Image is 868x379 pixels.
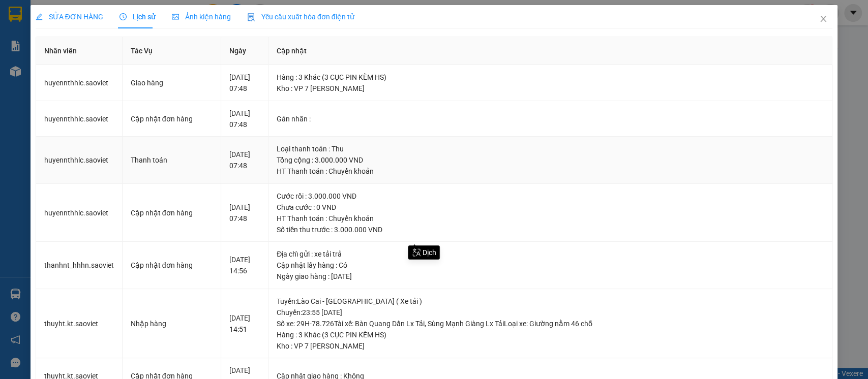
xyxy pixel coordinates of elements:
span: Lịch sử [119,13,156,21]
div: Cập nhật lấy hàng : Có [277,260,824,271]
td: huyennthhlc.saoviet [36,101,123,137]
div: [DATE] 07:48 [229,202,260,224]
span: picture [172,13,179,20]
div: Địa chỉ gửi : xe tải trả [277,248,824,260]
span: edit [36,13,43,20]
td: thanhnt_hhhn.saoviet [36,242,123,289]
th: Cập nhật [268,37,832,65]
div: [DATE] 14:51 [229,312,260,335]
div: HT Thanh toán : Chuyển khoản [277,166,824,177]
div: HT Thanh toán : Chuyển khoản [277,213,824,224]
div: Gán nhãn : [277,113,824,124]
div: [DATE] 07:48 [229,149,260,171]
div: Cập nhật đơn hàng [131,113,213,124]
div: [DATE] 07:48 [229,108,260,130]
div: Chưa cước : 0 VND [277,202,824,213]
th: Tác Vụ [123,37,222,65]
th: Nhân viên [36,37,123,65]
div: Số tiền thu trước : 3.000.000 VND [277,224,824,235]
div: Giao hàng [131,77,213,88]
div: Cập nhật đơn hàng [131,260,213,271]
div: Tổng cộng : 3.000.000 VND [277,154,824,166]
td: huyennthhlc.saoviet [36,184,123,242]
span: Yêu cầu xuất hóa đơn điện tử [247,13,354,21]
div: Thanh toán [131,154,213,166]
div: Tuyến : Lào Cai - [GEOGRAPHIC_DATA] ( Xe tải ) Chuyến: 23:55 [DATE] Số xe: 29H-78.726 Tài xế: Bàn... [277,296,824,329]
td: huyennthhlc.saoviet [36,137,123,184]
span: Ảnh kiện hàng [172,13,231,21]
div: Kho : VP 7 [PERSON_NAME] [277,83,824,94]
div: [DATE] 14:56 [229,254,260,276]
td: thuyht.kt.saoviet [36,289,123,359]
div: Hàng : 3 Khác (3 CỤC PIN KÈM HS) [277,329,824,340]
button: Close [809,5,837,34]
td: huyennthhlc.saoviet [36,65,123,101]
div: [DATE] 07:48 [229,72,260,94]
span: SỬA ĐƠN HÀNG [36,13,103,21]
div: Kho : VP 7 [PERSON_NAME] [277,340,824,352]
div: Ngày giao hàng : [DATE] [277,271,824,282]
th: Ngày [221,37,268,65]
span: clock-circle [119,13,127,20]
div: Nhập hàng [131,318,213,329]
span: close [819,15,827,23]
div: Cước rồi : 3.000.000 VND [277,191,824,202]
div: Cập nhật đơn hàng [131,207,213,218]
div: Hàng : 3 Khác (3 CỤC PIN KÈM HS) [277,72,824,83]
div: Loại thanh toán : Thu [277,143,824,154]
img: icon [247,13,255,21]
